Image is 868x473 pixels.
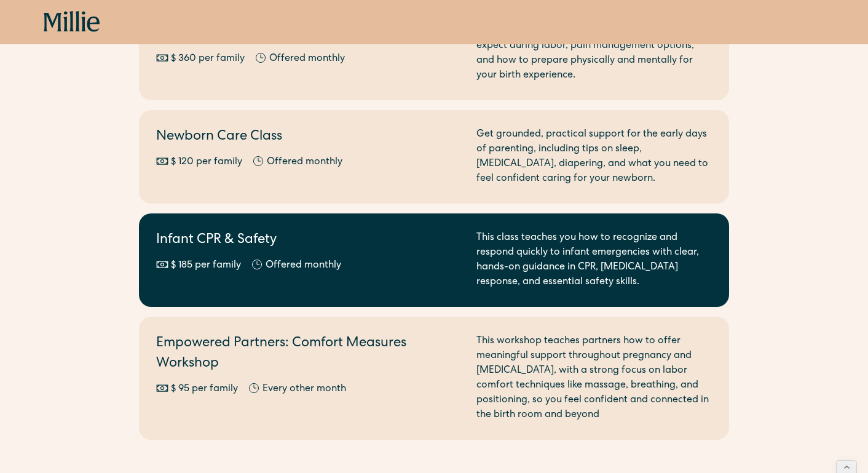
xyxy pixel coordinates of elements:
[139,7,729,100] a: Virtual Childbirth Prep Class$ 360 per familyOffered monthlyThis comprehensive workshop covers wh...
[269,52,345,66] div: Offered monthly
[266,258,341,273] div: Offered monthly
[476,127,712,186] div: Get grounded, practical support for the early days of parenting, including tips on sleep, [MEDICA...
[156,127,462,148] h2: Newborn Care Class
[139,317,729,440] a: Empowered Partners: Comfort Measures Workshop$ 95 per familyEvery other monthThis workshop teache...
[171,382,238,397] div: $ 95 per family
[156,334,462,375] h2: Empowered Partners: Comfort Measures Workshop
[476,231,712,290] div: This class teaches you how to recognize and respond quickly to infant emergencies with clear, han...
[476,334,712,423] div: This workshop teaches partners how to offer meaningful support throughout pregnancy and [MEDICAL_...
[171,258,241,273] div: $ 185 per family
[139,110,729,204] a: Newborn Care Class$ 120 per familyOffered monthlyGet grounded, practical support for the early da...
[171,52,245,66] div: $ 360 per family
[267,155,342,170] div: Offered monthly
[139,213,729,307] a: Infant CPR & Safety$ 185 per familyOffered monthlyThis class teaches you how to recognize and res...
[171,155,242,170] div: $ 120 per family
[476,24,712,83] div: This comprehensive workshop covers what to expect during labor, pain management options, and how ...
[156,231,462,251] h2: Infant CPR & Safety
[262,382,346,397] div: Every other month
